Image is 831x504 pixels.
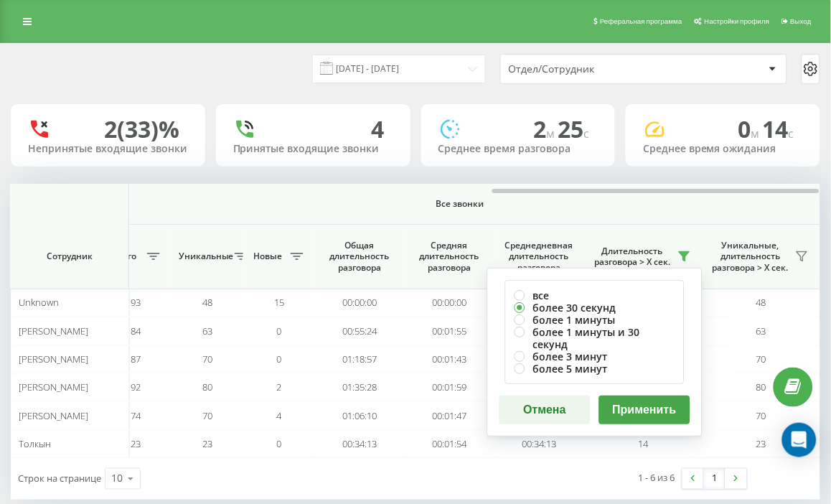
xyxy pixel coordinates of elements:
[131,381,141,393] span: 92
[131,437,141,450] span: 23
[751,126,763,141] span: м
[315,373,405,401] td: 01:35:28
[639,471,675,485] div: 1 - 6 из 6
[202,325,212,337] span: 63
[315,345,405,373] td: 01:18:57
[763,113,794,144] span: 14
[591,246,674,268] span: Длительность разговора > Х сек.
[202,296,212,309] span: 48
[405,317,494,345] td: 00:01:55
[639,437,649,450] span: 14
[277,409,282,422] span: 4
[515,302,675,314] label: более 30 секунд
[250,251,286,262] span: Новые
[131,353,141,365] span: 87
[509,63,680,75] div: Отдел/Сотрудник
[19,437,51,450] span: Толкын
[315,401,405,429] td: 01:06:10
[405,289,494,317] td: 00:00:00
[19,353,88,365] span: [PERSON_NAME]
[405,373,494,401] td: 00:01:59
[756,381,766,393] span: 80
[274,296,284,309] span: 15
[131,409,141,422] span: 74
[515,314,675,326] label: более 1 минуты
[131,325,141,337] span: 84
[546,126,558,141] span: м
[131,296,141,309] span: 93
[19,381,88,393] span: [PERSON_NAME]
[705,17,770,25] span: Настройки профиля
[438,143,598,155] div: Среднее время разговора
[277,437,282,450] span: 0
[277,325,282,337] span: 0
[104,116,179,143] div: 2 (33)%
[111,472,123,486] div: 10
[515,363,675,375] label: более 5 минут
[643,143,803,155] div: Среднее время ожидания
[19,409,88,422] span: [PERSON_NAME]
[142,198,778,210] span: Все звонки
[704,469,726,489] a: 1
[372,116,385,143] div: 4
[202,353,212,365] span: 70
[738,113,763,144] span: 0
[505,240,573,274] span: Среднедневная длительность разговора
[28,143,188,155] div: Непринятые входящие звонки
[233,143,393,155] div: Принятые входящие звонки
[415,240,484,274] span: Средняя длительность разговора
[19,325,88,337] span: [PERSON_NAME]
[405,345,494,373] td: 00:01:43
[782,423,817,457] div: Open Intercom Messenger
[533,113,558,144] span: 2
[405,401,494,429] td: 00:01:47
[515,289,675,302] label: все
[756,409,766,422] span: 70
[326,240,394,274] span: Общая длительность разговора
[18,472,101,485] span: Строк на странице
[315,289,405,317] td: 00:00:00
[789,126,794,141] span: c
[599,396,690,424] button: Применить
[515,350,675,363] label: более 3 минут
[277,381,282,393] span: 2
[583,126,589,141] span: c
[756,437,766,450] span: 23
[179,251,230,262] span: Уникальные
[202,381,212,393] span: 80
[277,353,282,365] span: 0
[315,430,405,458] td: 00:34:13
[515,326,675,350] label: более 1 минуты и 30 секунд
[756,353,766,365] span: 70
[315,317,405,345] td: 00:55:24
[494,430,584,458] td: 00:34:13
[791,17,812,25] span: Выход
[23,251,116,262] span: Сотрудник
[710,240,792,274] span: Уникальные, длительность разговора > Х сек.
[19,296,59,309] span: Unknown
[756,325,766,337] span: 63
[202,409,212,422] span: 70
[202,437,212,450] span: 23
[558,113,589,144] span: 25
[600,17,682,25] span: Реферальная программа
[405,430,494,458] td: 00:01:54
[499,396,591,424] button: Отмена
[756,296,766,309] span: 48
